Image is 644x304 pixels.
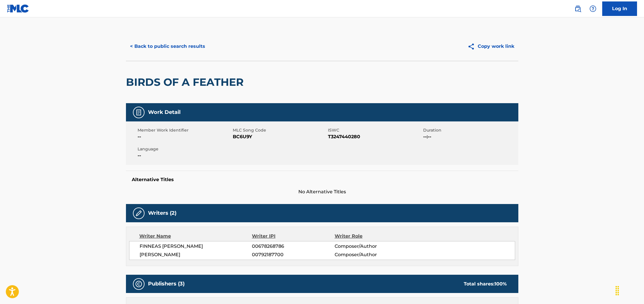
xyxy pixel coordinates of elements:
[589,5,596,12] img: help
[587,3,599,14] div: Help
[233,133,326,140] span: BC6U9Y
[148,109,181,116] h5: Work Detail
[328,127,422,133] span: ISWC
[328,133,422,140] span: T3247440280
[138,152,231,159] span: --
[126,39,209,54] button: < Back to public search results
[135,109,142,116] img: Work Detail
[138,127,231,133] span: Member Work Identifier
[613,282,622,299] div: Drag
[468,43,478,50] img: Copy work link
[602,1,637,16] a: Log In
[335,251,410,258] span: Composer/Author
[126,76,246,89] h2: BIRDS OF A FEATHER
[572,3,584,14] a: Public Search
[423,133,517,140] span: --:--
[615,276,644,304] iframe: Chat Widget
[463,39,518,54] button: Copy work link
[335,233,410,240] div: Writer Role
[140,251,252,258] span: [PERSON_NAME]
[148,281,185,287] h5: Publishers (3)
[139,233,252,240] div: Writer Name
[252,243,334,250] span: 00678268786
[126,188,518,195] span: No Alternative Titles
[135,210,142,217] img: Writers
[574,5,581,12] img: search
[7,4,29,13] img: MLC Logo
[252,233,335,240] div: Writer IPI
[138,133,231,140] span: --
[148,210,176,216] h5: Writers (2)
[135,281,142,287] img: Publishers
[423,127,517,133] span: Duration
[464,281,507,287] div: Total shares:
[132,177,513,183] h5: Alternative Titles
[335,243,410,250] span: Composer/Author
[252,251,334,258] span: 00792187700
[233,127,326,133] span: MLC Song Code
[140,243,252,250] span: FINNEAS [PERSON_NAME]
[138,146,231,152] span: Language
[495,281,507,287] span: 100 %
